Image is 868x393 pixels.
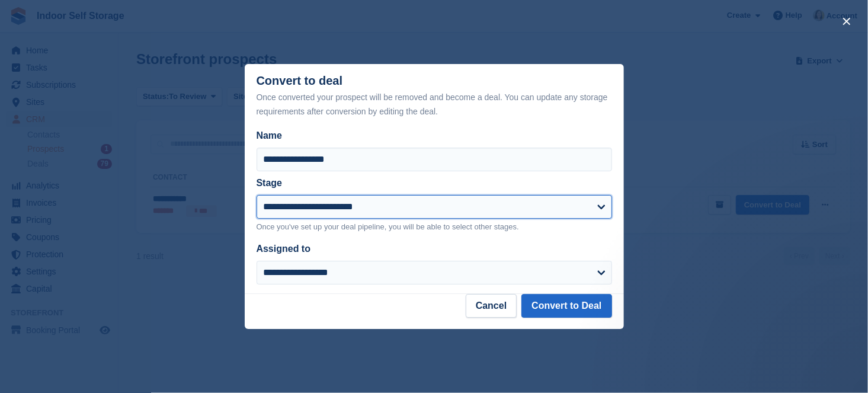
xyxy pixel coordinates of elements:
div: Once converted your prospect will be removed and become a deal. You can update any storage requir... [257,90,612,119]
button: close [837,12,856,31]
button: Convert to Deal [521,294,611,318]
label: Assigned to [257,244,311,254]
label: Name [257,129,612,143]
div: Convert to deal [257,74,612,119]
button: Cancel [466,294,517,318]
p: Once you've set up your deal pipeline, you will be able to select other stages. [257,221,612,233]
label: Stage [257,178,283,188]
